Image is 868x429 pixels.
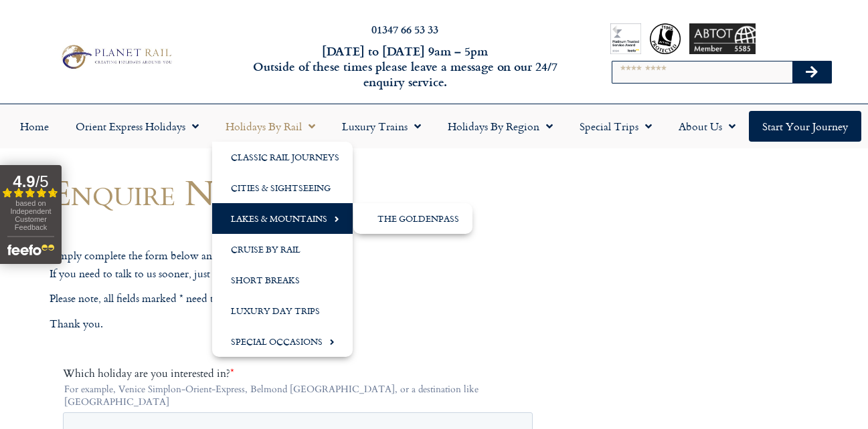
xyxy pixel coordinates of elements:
[212,111,329,142] a: Holidays by Rail
[749,111,861,142] a: Start your Journey
[212,203,353,234] a: Lakes & Mountains
[212,172,353,203] a: Cities & Sightseeing
[566,111,665,142] a: Special Trips
[353,203,472,234] ul: Lakes & Mountains
[353,203,472,234] a: The GoldenPass
[50,315,551,333] p: Thank you.
[57,42,175,71] img: Planet Rail Train Holidays Logo
[238,299,306,313] span: Your last name
[62,111,212,142] a: Orient Express Holidays
[792,61,831,83] button: Search
[371,21,438,37] a: 01347 66 53 33
[50,290,551,307] p: Please note, all fields marked * need to be completed.
[7,111,62,142] a: Home
[212,142,353,357] ul: Holidays by Rail
[235,43,576,90] h6: [DATE] to [DATE] 9am – 5pm Outside of these times please leave a message on our 24/7 enquiry serv...
[212,234,353,265] a: Cruise by Rail
[212,326,353,357] a: Special Occasions
[329,111,434,142] a: Luxury Trains
[212,265,353,295] a: Short Breaks
[434,111,566,142] a: Holidays by Region
[212,142,353,172] a: Classic Rail Journeys
[212,295,353,326] a: Luxury Day Trips
[665,111,749,142] a: About Us
[7,111,861,142] nav: Menu
[50,247,551,282] p: Simply complete the form below and we’ll get in touch [DATE]. If you need to talk to us sooner, j...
